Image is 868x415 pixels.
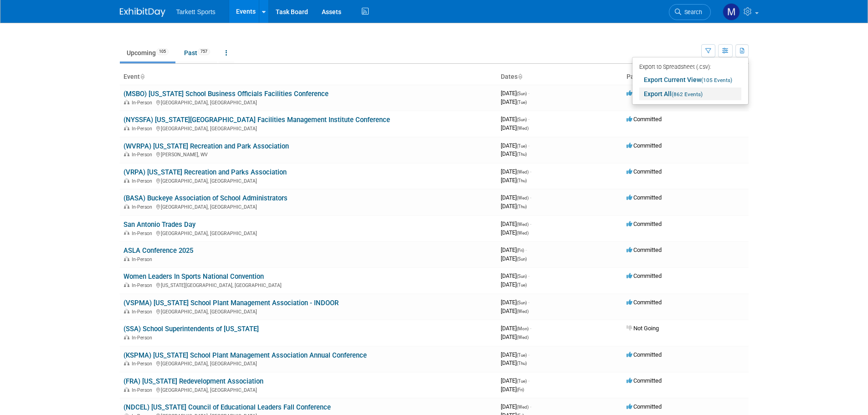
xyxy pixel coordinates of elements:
[177,44,217,61] a: Past757
[501,281,527,288] span: [DATE]
[501,116,529,123] span: [DATE]
[501,124,529,131] span: [DATE]
[530,325,531,332] span: -
[497,69,623,85] th: Dates
[517,143,527,149] span: (Tue)
[627,246,662,253] span: Committed
[132,387,155,393] span: In-Person
[120,69,497,85] th: Event
[123,377,263,385] a: (FRA) [US_STATE] Redevelopment Association
[124,100,129,104] img: In-Person Event
[501,98,527,105] span: [DATE]
[627,272,662,279] span: Committed
[517,387,524,392] span: (Fri)
[517,169,529,174] span: (Wed)
[123,124,493,132] div: [GEOGRAPHIC_DATA], [GEOGRAPHIC_DATA]
[132,100,155,106] span: In-Person
[627,377,662,384] span: Committed
[639,73,741,86] a: Export Current View(105 Events)
[517,361,527,366] span: (Thu)
[501,386,524,393] span: [DATE]
[528,299,529,306] span: -
[501,150,527,157] span: [DATE]
[124,126,129,130] img: In-Person Event
[132,152,155,158] span: In-Person
[140,73,144,80] a: Sort by Event Name
[132,231,155,236] span: In-Person
[501,351,529,358] span: [DATE]
[123,299,339,307] a: (VSPMA) [US_STATE] School Plant Management Association - INDOOR
[627,90,662,97] span: Committed
[528,142,529,149] span: -
[501,177,527,184] span: [DATE]
[124,335,129,339] img: In-Person Event
[132,309,155,315] span: In-Person
[123,150,493,158] div: [PERSON_NAME], WV
[672,91,703,97] span: (862 Events)
[517,300,527,305] span: (Sun)
[517,248,524,253] span: (Fri)
[123,307,493,315] div: [GEOGRAPHIC_DATA], [GEOGRAPHIC_DATA]
[123,177,493,184] div: [GEOGRAPHIC_DATA], [GEOGRAPHIC_DATA]
[124,178,129,183] img: In-Person Event
[627,325,659,332] span: Not Going
[639,87,741,100] a: Export All(862 Events)
[501,359,527,366] span: [DATE]
[120,44,175,61] a: Upcoming105
[123,281,493,288] div: [US_STATE][GEOGRAPHIC_DATA], [GEOGRAPHIC_DATA]
[501,403,531,410] span: [DATE]
[517,204,527,209] span: (Thu)
[627,299,662,306] span: Committed
[501,90,529,97] span: [DATE]
[517,335,529,340] span: (Wed)
[123,142,289,150] a: (WVRPA) [US_STATE] Recreation and Park Association
[627,168,662,175] span: Committed
[124,256,129,261] img: In-Person Event
[530,220,531,227] span: -
[123,220,195,229] a: San Antonio Trades Day
[517,274,527,279] span: (Sun)
[123,403,331,411] a: (NDCEL) [US_STATE] Council of Educational Leaders Fall Conference
[528,272,529,279] span: -
[517,91,527,96] span: (Sun)
[501,272,529,279] span: [DATE]
[124,309,129,313] img: In-Person Event
[627,194,662,201] span: Committed
[132,126,155,132] span: In-Person
[123,194,288,202] a: (BASA) Buckeye Association of School Administrators
[124,152,129,156] img: In-Person Event
[124,231,129,235] img: In-Person Event
[123,168,287,176] a: (VRPA) [US_STATE] Recreation and Parks Association
[517,309,529,314] span: (Wed)
[528,116,529,123] span: -
[528,377,529,384] span: -
[123,246,193,255] a: ASLA Conference 2025
[501,325,531,332] span: [DATE]
[124,361,129,365] img: In-Person Event
[501,194,531,201] span: [DATE]
[517,353,527,358] span: (Tue)
[132,361,155,367] span: In-Person
[132,178,155,184] span: In-Person
[517,405,529,410] span: (Wed)
[517,326,529,331] span: (Mon)
[627,142,662,149] span: Committed
[501,299,529,306] span: [DATE]
[517,126,529,131] span: (Wed)
[198,48,210,55] span: 757
[123,90,329,98] a: (MSBO) [US_STATE] School Business Officials Facilities Conference
[501,246,527,253] span: [DATE]
[517,195,529,200] span: (Wed)
[501,142,529,149] span: [DATE]
[681,9,702,15] span: Search
[124,282,129,287] img: In-Person Event
[530,403,531,410] span: -
[123,272,264,281] a: Women Leaders In Sports National Convention
[123,203,493,210] div: [GEOGRAPHIC_DATA], [GEOGRAPHIC_DATA]
[525,246,527,253] span: -
[517,231,529,236] span: (Wed)
[517,222,529,227] span: (Wed)
[120,8,165,17] img: ExhibitDay
[501,203,527,210] span: [DATE]
[701,77,732,83] span: (105 Events)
